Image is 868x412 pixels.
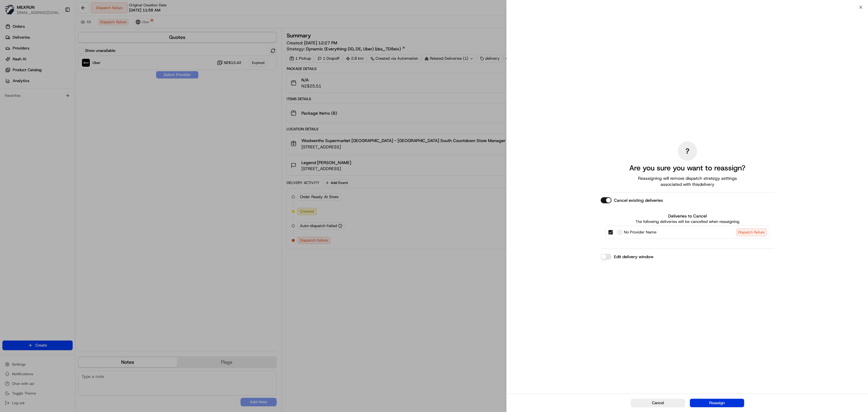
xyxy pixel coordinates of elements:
[614,197,663,203] label: Cancel existing deliveries
[614,254,653,260] label: Edit delivery window
[630,175,745,187] span: Reassigning will remove dispatch strategy settings associated with this delivery
[629,163,745,173] h2: Are you sure you want to reassign?
[690,399,744,407] button: Reassign
[605,213,769,219] label: Deliveries to Cancel
[624,229,656,235] span: No Provider Name
[605,219,769,224] p: The following deliveries will be cancelled when reassigning
[678,141,697,161] div: ?
[631,399,685,407] button: Cancel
